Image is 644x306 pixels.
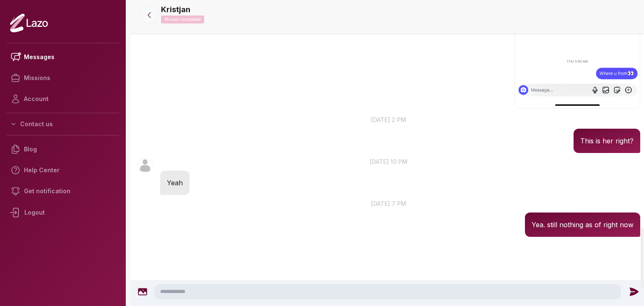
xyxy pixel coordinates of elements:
button: Contact us [7,117,119,132]
a: Help Center [7,160,119,181]
div: Logout [7,202,119,223]
p: This is her right? [580,135,634,146]
a: Get notification [7,181,119,202]
a: Messages [7,47,119,67]
p: Yea. still nothing as of right now [532,219,634,230]
a: Account [7,88,119,109]
p: Kristjan [161,4,190,16]
a: Missions [7,67,119,88]
p: Yeah [167,177,183,188]
p: Mission completed [161,16,204,23]
a: Blog [7,139,119,160]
